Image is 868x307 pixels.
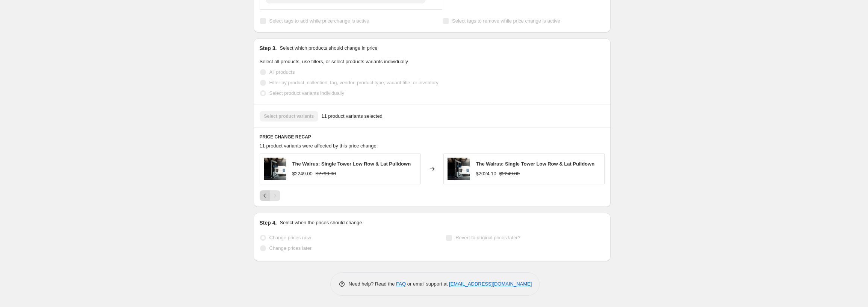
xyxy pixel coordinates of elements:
[269,235,311,240] span: Change prices now
[269,18,369,24] span: Select tags to add while price change is active
[449,281,532,287] a: [EMAIL_ADDRESS][DOMAIN_NAME]
[292,161,411,167] span: The Walrus: Single Tower Low Row & Lat Pulldown
[260,190,280,201] nav: Pagination
[349,281,396,287] span: Need help? Read the
[396,281,406,287] a: FAQ
[260,190,270,201] button: Previous
[321,112,383,120] span: 11 product variants selected
[269,90,344,96] span: Select product variants individually
[448,158,470,180] img: Single-Tower-Low-Row-_-Lat-Pulldown-Fringe-Sport-600890873_80x.jpg
[269,245,312,251] span: Change prices later
[260,44,277,52] h2: Step 3.
[280,44,377,52] p: Select which products should change in price
[316,170,336,178] strike: $2799.00
[264,158,286,180] img: Single-Tower-Low-Row-_-Lat-Pulldown-Fringe-Sport-600890873_80x.jpg
[260,219,277,226] h2: Step 4.
[292,170,313,178] div: $2249.00
[455,235,520,240] span: Revert to original prices later?
[476,170,496,178] div: $2024.10
[476,161,595,167] span: The Walrus: Single Tower Low Row & Lat Pulldown
[260,143,378,149] span: 11 product variants were affected by this price change:
[260,134,605,140] h6: PRICE CHANGE RECAP
[280,219,362,226] p: Select when the prices should change
[269,80,439,85] span: Filter by product, collection, tag, vendor, product type, variant title, or inventory
[269,69,295,75] span: All products
[406,281,449,287] span: or email support at
[260,59,408,64] span: Select all products, use filters, or select products variants individually
[499,170,520,178] strike: $2249.00
[452,18,560,24] span: Select tags to remove while price change is active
